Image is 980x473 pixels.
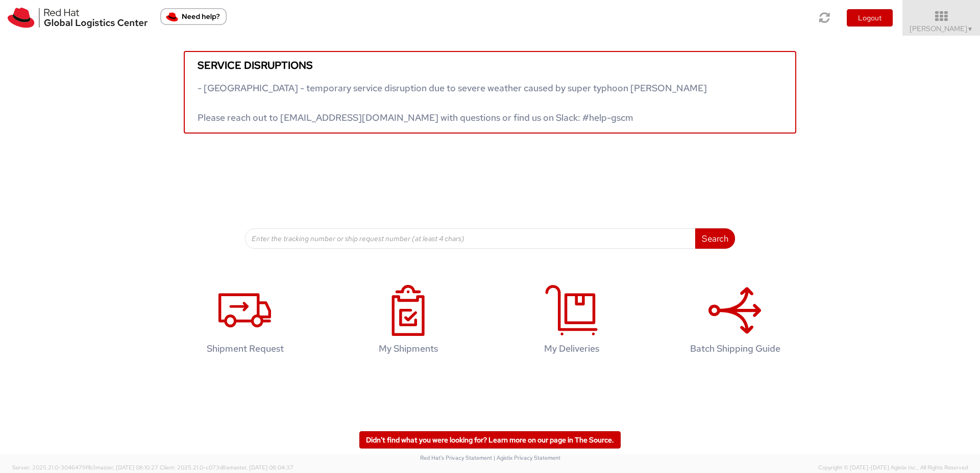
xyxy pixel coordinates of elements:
[669,344,801,354] h4: Batch Shipping Guide
[847,9,893,27] button: Logout
[342,344,474,354] h4: My Shipments
[184,51,796,134] a: Service disruptions - [GEOGRAPHIC_DATA] - temporary service disruption due to severe weather caus...
[506,344,638,354] h4: My Deliveries
[160,464,293,471] span: Client: 2025.21.0-c073d8a
[168,274,322,370] a: Shipment Request
[198,60,782,71] h5: Service disruptions
[494,454,560,461] a: | Agistix Privacy Statement
[658,274,812,370] a: Batch Shipping Guide
[8,8,148,28] img: rh-logistics-00dfa346123c4ec078e1.svg
[695,228,735,249] button: Search
[818,464,968,472] span: Copyright © [DATE]-[DATE] Agistix Inc., All Rights Reserved
[179,344,311,354] h4: Shipment Request
[967,25,973,33] span: ▼
[198,82,707,123] span: - [GEOGRAPHIC_DATA] - temporary service disruption due to severe weather caused by super typhoon ...
[12,464,158,471] span: Server: 2025.21.0-3046479f1b3
[420,454,492,461] a: Red Hat's Privacy Statement
[910,24,973,33] span: [PERSON_NAME]
[229,464,293,471] span: master, [DATE] 08:04:37
[359,431,621,449] a: Didn't find what you were looking for? Learn more on our page in The Source.
[160,8,227,25] button: Need help?
[495,274,648,370] a: My Deliveries
[245,228,696,249] input: Enter the tracking number or ship request number (at least 4 chars)
[332,274,485,370] a: My Shipments
[96,464,158,471] span: master, [DATE] 08:10:27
